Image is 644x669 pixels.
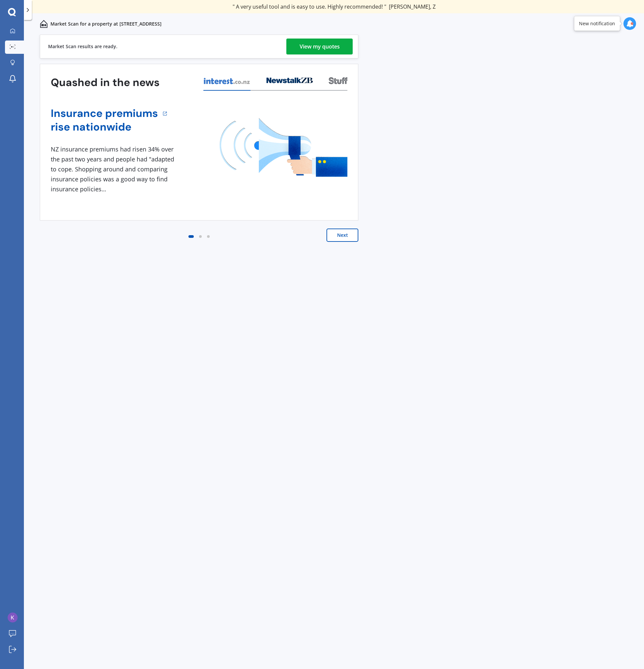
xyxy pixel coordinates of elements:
div: New notification [579,20,615,27]
h3: Quashed in the news [51,76,160,89]
a: rise nationwide [51,120,158,134]
img: media image [220,118,347,177]
img: home-and-contents.b802091223b8502ef2dd.svg [40,20,48,28]
img: ACg8ocLBJcysncarLRjjoPYKBwkLTW_2M2iMRe_ISfSOoIFbWk5CiA=s96-c [8,613,18,622]
div: View my quotes [300,39,340,54]
a: Insurance premiums [51,107,158,120]
div: NZ insurance premiums had risen 34% over the past two years and people had "adapted to cope. Shop... [51,144,177,194]
p: Market Scan for a property at [STREET_ADDRESS] [50,21,162,27]
button: Next [326,229,358,242]
a: View my quotes [286,39,353,54]
div: Market Scan results are ready. [48,35,117,58]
